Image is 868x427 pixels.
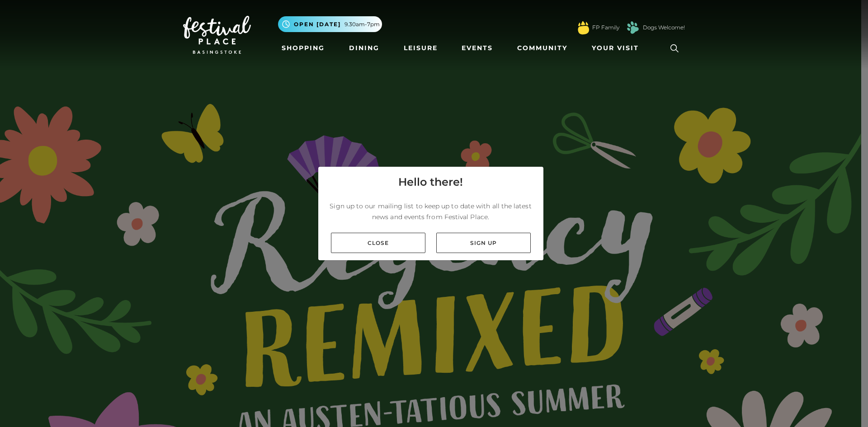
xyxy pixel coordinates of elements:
p: Sign up to our mailing list to keep up to date with all the latest news and events from Festival ... [325,201,536,222]
img: Festival Place Logo [183,16,251,54]
a: Dining [345,40,383,56]
a: Close [331,233,425,253]
a: FP Family [592,23,619,32]
a: Leisure [400,40,441,56]
a: Sign up [436,233,531,253]
span: Your Visit [592,43,639,53]
a: Shopping [278,40,328,56]
a: Events [458,40,496,56]
a: Your Visit [588,40,647,56]
a: Community [514,40,571,56]
span: Open [DATE] [294,20,341,28]
h4: Hello there! [398,174,463,190]
a: Dogs Welcome! [643,23,685,32]
button: Open [DATE] 9.30am-7pm [278,16,382,32]
span: 9.30am-7pm [344,20,380,28]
